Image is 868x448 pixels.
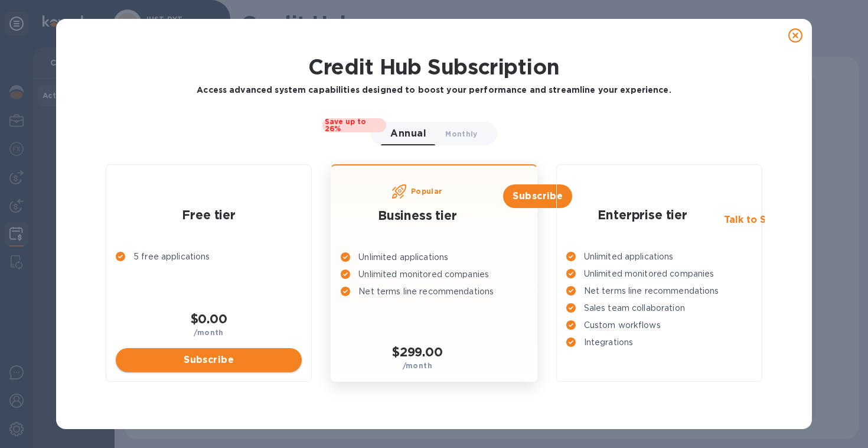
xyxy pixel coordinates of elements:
[390,125,426,142] span: Annual
[358,268,489,281] p: Unlimited monitored companies
[341,345,494,359] h2: $299.00
[445,128,477,140] span: Monthly
[403,361,432,370] b: /month
[133,251,210,263] p: 5 free applications
[584,336,634,349] p: Integrations
[194,328,223,337] b: /month
[584,285,719,297] p: Net terms line recommendations
[584,268,714,280] p: Unlimited monitored companies
[724,215,785,226] h3: Talk to Sales
[584,319,661,332] p: Custom workflows
[584,251,674,263] p: Unlimited applications
[358,251,448,264] p: Unlimited applications
[106,54,762,79] h1: Credit Hub Subscription
[322,118,386,132] span: Save up to 26%
[503,184,572,208] button: Subscribe
[116,311,302,326] h2: $0.00
[566,207,719,222] h2: Enterprise tier
[116,348,302,372] button: Subscribe
[197,85,671,95] b: Access advanced system capabilities designed to boost your performance and streamline your experi...
[125,353,292,367] span: Subscribe
[513,189,563,203] span: Subscribe
[341,208,494,223] h2: Business tier
[116,207,302,222] h2: Free tier
[411,187,443,196] b: Popular
[584,302,685,314] p: Sales team collaboration
[358,285,494,298] p: Net terms line recommendations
